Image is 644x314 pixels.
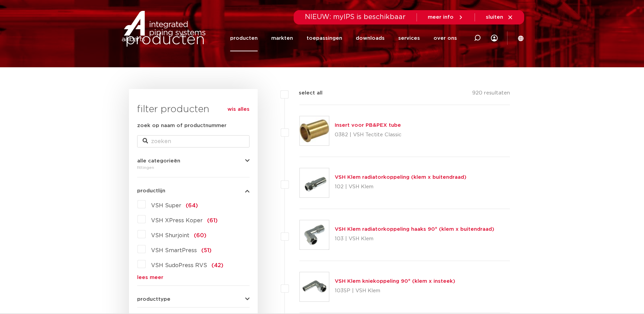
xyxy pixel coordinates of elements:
[151,248,197,253] span: VSH SmartPress
[271,25,293,51] a: markten
[211,263,223,268] span: (42)
[472,89,510,100] p: 920 resultaten
[151,263,207,268] span: VSH SudoPress RVS
[137,163,250,172] div: fittingen
[186,203,198,208] span: (64)
[335,181,466,192] p: 102 | VSH Klem
[137,122,226,130] label: zoek op naam of productnummer
[137,297,250,302] button: producttype
[335,233,494,244] p: 103 | VSH Klem
[335,279,455,284] a: VSH Klem kniekoppeling 90° (klem x insteek)
[201,248,211,253] span: (51)
[207,218,218,223] span: (61)
[194,233,206,238] span: (60)
[151,203,181,208] span: VSH Super
[137,188,165,193] span: productlijn
[227,105,250,114] a: wis alles
[230,25,457,51] nav: Menu
[428,14,464,20] a: meer info
[137,188,250,193] button: productlijn
[335,123,401,128] a: Insert voor PB&PEX tube
[300,116,329,145] img: Thumbnail for Insert voor PB&PEX tube
[335,129,402,140] p: 0382 | VSH Tectite Classic
[335,227,494,232] a: VSH Klem radiatorkoppeling haaks 90° (klem x buitendraad)
[398,25,420,51] a: services
[137,135,250,147] input: zoeken
[305,14,406,20] span: NIEUW: myIPS is beschikbaar
[335,175,466,180] a: VSH Klem radiatorkoppeling (klem x buitendraad)
[486,15,503,20] span: sluiten
[300,168,329,197] img: Thumbnail for VSH Klem radiatorkoppeling (klem x buitendraad)
[137,275,250,280] a: lees meer
[356,25,385,51] a: downloads
[335,285,455,296] p: 103SP | VSH Klem
[428,15,454,20] span: meer info
[230,25,258,51] a: producten
[434,25,457,51] a: over ons
[289,89,323,97] label: select all
[137,158,180,163] span: alle categorieën
[486,14,513,20] a: sluiten
[151,233,189,238] span: VSH Shurjoint
[307,25,342,51] a: toepassingen
[300,272,329,301] img: Thumbnail for VSH Klem kniekoppeling 90° (klem x insteek)
[137,158,250,163] button: alle categorieën
[137,297,170,302] span: producttype
[151,218,203,223] span: VSH XPress Koper
[137,103,250,116] h3: filter producten
[300,220,329,249] img: Thumbnail for VSH Klem radiatorkoppeling haaks 90° (klem x buitendraad)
